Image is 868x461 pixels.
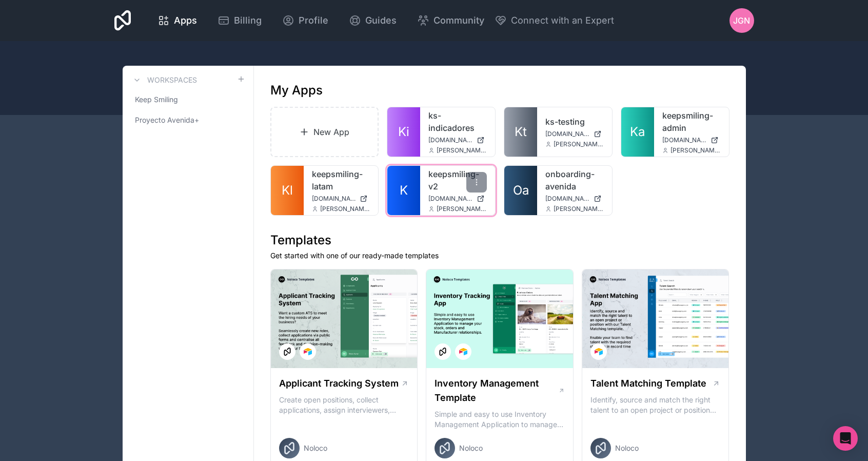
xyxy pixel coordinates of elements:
h3: Workspaces [147,75,197,85]
div: Open Intercom Messenger [833,426,858,451]
span: Guides [365,13,397,28]
span: JGN [733,14,750,27]
a: [DOMAIN_NAME] [428,136,487,144]
a: [DOMAIN_NAME] [428,195,487,203]
span: Ki [398,124,409,140]
a: keepsmiling-latam [312,168,370,193]
a: Ki [387,107,420,157]
a: ks-testing [545,116,604,128]
a: Proyecto Avenida+ [131,111,245,129]
p: Create open positions, collect applications, assign interviewers, centralise candidate feedback a... [279,395,409,415]
p: Get started with one of our ready-made templates [270,251,729,261]
span: Proyecto Avenida+ [135,115,199,125]
span: [DOMAIN_NAME] [545,195,589,203]
a: Workspaces [131,74,197,86]
a: Profile [274,9,337,32]
a: Kl [271,166,304,215]
span: Noloco [459,443,483,453]
a: [DOMAIN_NAME] [662,136,721,144]
span: Community [433,13,484,28]
span: [PERSON_NAME][EMAIL_ADDRESS][DOMAIN_NAME] [554,205,604,213]
a: Apps [149,9,205,32]
span: Noloco [615,443,639,453]
h1: My Apps [270,82,323,99]
a: Guides [341,9,405,32]
h1: Talent Matching Template [590,376,706,391]
img: Airtable Logo [595,348,603,356]
a: Ka [621,107,654,157]
span: Kt [515,124,527,140]
a: Billing [209,9,270,32]
span: [DOMAIN_NAME] [428,195,472,203]
a: K [387,166,420,215]
span: [PERSON_NAME][EMAIL_ADDRESS][DOMAIN_NAME] [670,146,721,155]
span: [PERSON_NAME][EMAIL_ADDRESS][DOMAIN_NAME] [437,146,487,155]
a: Kt [504,107,537,157]
p: Simple and easy to use Inventory Management Application to manage your stock, orders and Manufact... [435,409,565,430]
span: [PERSON_NAME][EMAIL_ADDRESS][DOMAIN_NAME] [320,205,370,213]
span: [PERSON_NAME][EMAIL_ADDRESS][DOMAIN_NAME] [437,205,487,213]
a: [DOMAIN_NAME] [545,195,604,203]
span: [DOMAIN_NAME] [662,136,706,144]
span: [DOMAIN_NAME] [545,130,589,138]
span: Profile [299,13,328,28]
a: Community [409,9,492,32]
a: Oa [504,166,537,215]
a: ks-indicadores [428,109,487,134]
span: Apps [174,13,197,28]
a: onboarding-avenida [545,168,604,193]
a: keepsmiling-admin [662,109,721,134]
span: [DOMAIN_NAME] [312,195,356,203]
span: Kl [282,182,293,199]
span: Noloco [304,443,327,453]
img: Airtable Logo [304,348,312,356]
a: Keep Smiling [131,90,245,109]
a: [DOMAIN_NAME] [545,130,604,138]
button: Connect with an Expert [495,13,614,28]
a: [DOMAIN_NAME] [312,195,370,203]
h1: Inventory Management Template [435,376,558,405]
span: Oa [513,182,529,199]
a: keepsmiling-v2 [428,168,487,193]
h1: Applicant Tracking System [279,376,399,391]
span: [PERSON_NAME][EMAIL_ADDRESS][DOMAIN_NAME] [554,140,604,148]
span: Ka [630,124,645,140]
span: [DOMAIN_NAME] [428,136,472,144]
p: Identify, source and match the right talent to an open project or position with our Talent Matchi... [590,395,721,415]
span: Keep Smiling [135,94,178,105]
img: Airtable Logo [459,348,467,356]
h1: Templates [270,232,729,248]
span: Connect with an Expert [511,13,614,28]
span: Billing [234,13,262,28]
span: K [400,182,408,199]
a: New App [270,107,379,157]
